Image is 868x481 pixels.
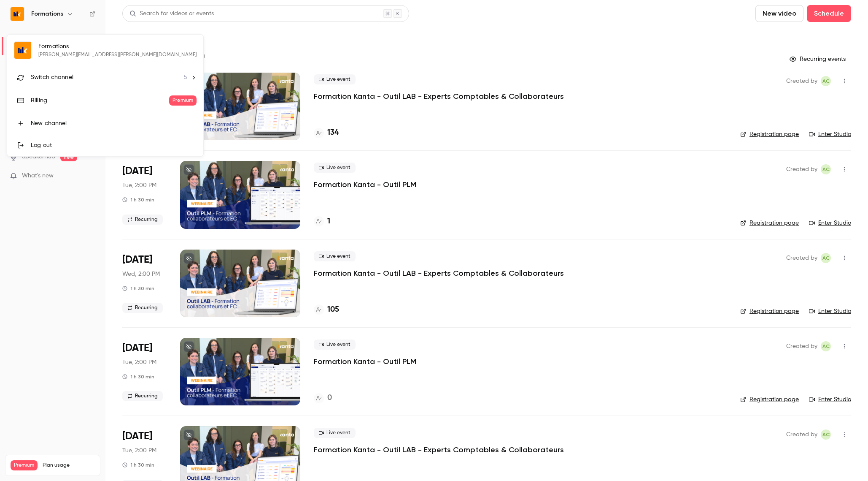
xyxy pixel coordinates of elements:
[169,95,197,106] span: Premium
[31,141,197,149] div: Log out
[31,96,169,105] div: Billing
[31,119,197,128] div: New channel
[31,73,73,82] span: Switch channel
[184,73,187,82] span: 5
